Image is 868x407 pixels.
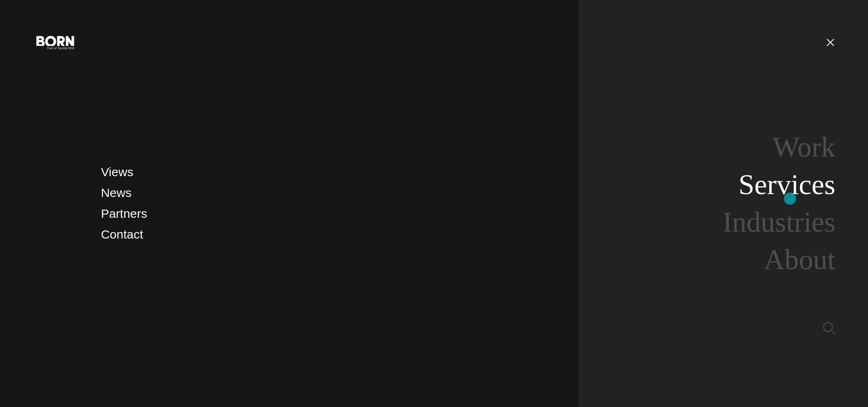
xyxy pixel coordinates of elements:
a: Industries [723,206,835,238]
a: Views [101,165,133,179]
a: About [764,244,835,275]
a: Services [739,169,835,200]
a: Work [772,131,835,163]
img: Search [823,322,835,334]
a: Partners [101,207,147,220]
a: News [101,186,131,199]
button: Open [821,33,840,51]
a: Contact [101,228,143,241]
